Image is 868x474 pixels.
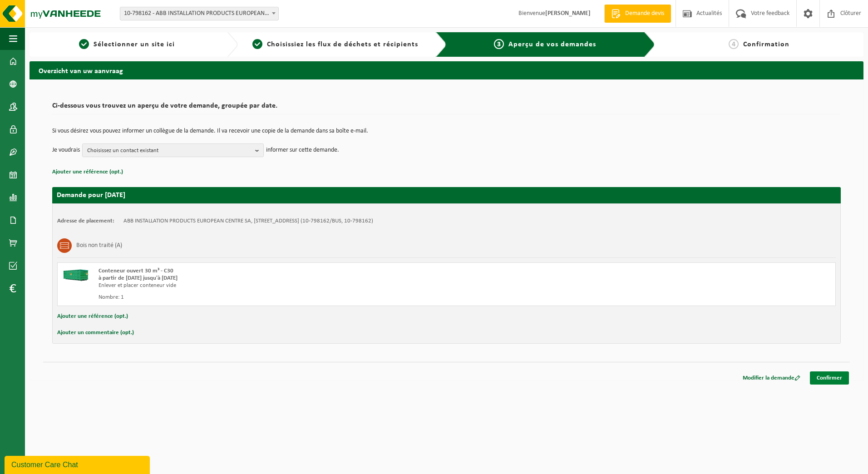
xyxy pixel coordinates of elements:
[87,144,252,158] span: Choisissez un contact existant
[736,371,807,385] a: Modifier la demande
[810,371,849,385] a: Confirmer
[267,41,418,48] span: Choisissiez les flux de déchets et récipients
[729,39,739,49] span: 4
[5,454,152,474] iframe: chat widget
[30,61,863,79] h2: Overzicht van uw aanvraag
[623,9,666,18] span: Demande devis
[57,192,125,199] strong: Demande pour [DATE]
[123,217,373,225] td: ABB INSTALLATION PRODUCTS EUROPEAN CENTRE SA, [STREET_ADDRESS] (10-798162/BUS, 10-798162)
[99,268,173,274] span: Conteneur ouvert 30 m³ - C30
[52,143,80,157] p: Je voudrais
[52,166,123,178] button: Ajouter une référence (opt.)
[52,102,841,114] h2: Ci-dessous vous trouvez un aperçu de votre demande, groupée par date.
[743,41,789,48] span: Confirmation
[57,311,128,322] button: Ajouter une référence (opt.)
[545,10,591,17] strong: [PERSON_NAME]
[494,39,504,49] span: 3
[120,7,279,20] span: 10-798162 - ABB INSTALLATION PRODUCTS EUROPEAN CENTRE SA - HOUDENG-GOEGNIES
[266,143,339,157] p: informer sur cette demande.
[99,282,483,289] div: Enlever et placer conteneur vide
[99,275,178,281] strong: à partir de [DATE] jusqu'à [DATE]
[94,41,175,48] span: Sélectionner un site ici
[82,143,264,157] button: Choisissez un contact existant
[508,41,596,48] span: Aperçu de vos demandes
[604,5,671,23] a: Demande devis
[242,39,428,50] a: 2Choisissiez les flux de déchets et récipients
[252,39,262,49] span: 2
[79,39,89,49] span: 1
[62,267,89,281] img: HK-XC-30-GN-00.png
[52,128,841,134] p: Si vous désirez vous pouvez informer un collègue de la demande. Il va recevoir une copie de la de...
[76,238,122,253] h3: Bois non traité (A)
[57,327,134,339] button: Ajouter un commentaire (opt.)
[99,294,483,301] div: Nombre: 1
[120,7,278,20] span: 10-798162 - ABB INSTALLATION PRODUCTS EUROPEAN CENTRE SA - HOUDENG-GOEGNIES
[57,218,114,224] strong: Adresse de placement:
[34,39,220,50] a: 1Sélectionner un site ici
